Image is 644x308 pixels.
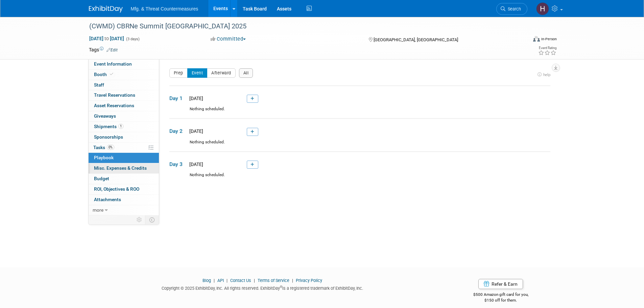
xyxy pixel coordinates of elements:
[89,122,159,132] a: Shipments1
[212,278,216,283] span: |
[94,176,109,181] span: Budget
[169,139,550,151] div: Nothing scheduled.
[543,72,550,77] span: help
[89,90,159,100] a: Travel Reservations
[89,101,159,111] a: Asset Reservations
[225,278,229,283] span: |
[533,36,540,42] img: Format-Inperson.png
[446,298,555,303] div: $150 off for them.
[169,127,186,135] span: Day 2
[541,37,557,42] div: In-Person
[89,163,159,173] a: Misc. Expenses & Credits
[134,215,145,224] td: Personalize Event Tab Strip
[94,134,123,140] span: Sponsorships
[536,2,549,15] img: Hillary Hawkins
[94,197,121,202] span: Attachments
[118,124,123,129] span: 1
[252,278,257,283] span: |
[89,132,159,142] a: Sponsorships
[169,95,186,102] span: Day 1
[290,278,295,283] span: |
[89,153,159,163] a: Playbook
[169,172,550,184] div: Nothing scheduled.
[87,20,517,32] div: (CWMD) CBRNe Summit [GEOGRAPHIC_DATA] 2025
[169,106,550,118] div: Nothing scheduled.
[106,48,118,52] a: Edit
[478,279,523,289] a: Refer & Earn
[296,278,322,283] a: Privacy Policy
[207,68,236,78] button: Afterward
[94,186,139,192] span: ROI, Objectives & ROO
[538,46,556,50] div: Event Rating
[89,80,159,90] a: Staff
[94,92,135,98] span: Travel Reservations
[94,124,123,129] span: Shipments
[89,184,159,194] a: ROI, Objectives & ROO
[280,285,282,289] sup: ®
[89,284,436,291] div: Copyright © 2025 ExhibitDay, Inc. All rights reserved. ExhibitDay is a registered trademark of Ex...
[169,68,188,78] button: Prep
[187,68,208,78] button: Event
[131,6,198,11] span: Mfg. & Threat Countermeasures
[202,278,211,283] a: Blog
[107,145,114,150] span: 0%
[89,195,159,205] a: Attachments
[93,145,114,150] span: Tasks
[89,143,159,153] a: Tasks0%
[89,70,159,80] a: Booth
[94,72,115,77] span: Booth
[505,6,521,11] span: Search
[110,72,113,76] i: Booth reservation complete
[187,162,203,167] span: [DATE]
[217,278,224,283] a: API
[89,111,159,121] a: Giveaways
[89,35,124,42] span: [DATE] [DATE]
[89,174,159,184] a: Budget
[94,82,104,88] span: Staff
[187,128,203,134] span: [DATE]
[89,205,159,215] a: more
[89,59,159,69] a: Event Information
[239,68,253,78] button: All
[374,37,458,42] span: [GEOGRAPHIC_DATA], [GEOGRAPHIC_DATA]
[94,113,116,119] span: Giveaways
[496,3,527,15] a: Search
[94,61,132,67] span: Event Information
[94,165,147,171] span: Misc. Expenses & Credits
[93,207,103,213] span: more
[103,36,110,41] span: to
[446,287,555,303] div: $500 Amazon gift card for you,
[487,35,557,45] div: Event Format
[145,215,159,224] td: Toggle Event Tabs
[208,35,248,43] button: Committed
[125,37,140,41] span: (3 days)
[258,278,289,283] a: Terms of Service
[187,96,203,101] span: [DATE]
[94,155,114,160] span: Playbook
[89,46,118,53] td: Tags
[169,161,186,168] span: Day 3
[89,6,123,13] img: ExhibitDay
[230,278,251,283] a: Contact Us
[94,103,134,108] span: Asset Reservations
